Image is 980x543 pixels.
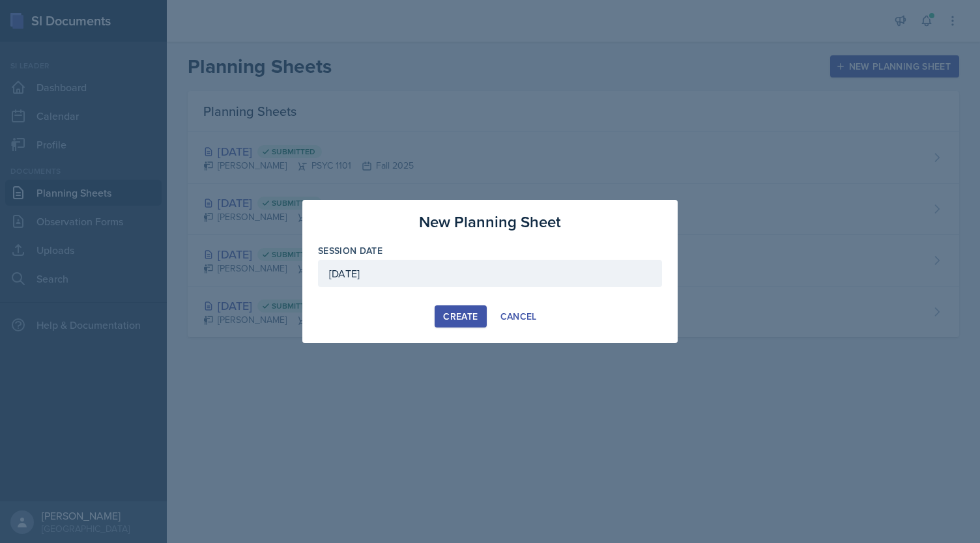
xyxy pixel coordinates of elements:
[443,311,478,322] div: Create
[419,210,561,234] h3: New Planning Sheet
[318,244,382,257] label: Session Date
[435,305,486,327] button: Create
[500,311,537,322] div: Cancel
[492,305,545,327] button: Cancel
